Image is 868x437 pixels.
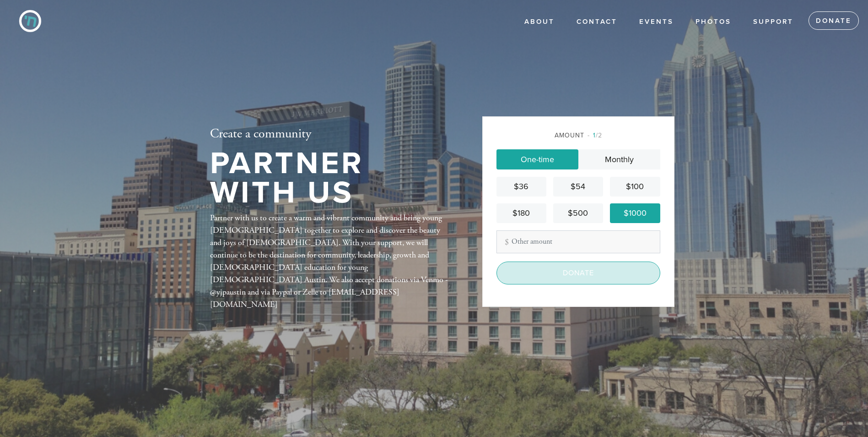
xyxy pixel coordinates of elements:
a: $1000 [610,203,660,223]
a: Monthly [578,149,660,169]
div: $1000 [614,207,656,219]
a: $180 [496,203,546,223]
input: Donate [496,262,660,284]
a: Photos [689,13,738,31]
a: About [518,13,561,31]
div: $36 [500,180,543,193]
a: Support [746,13,800,31]
a: $500 [553,203,603,223]
a: Donate [809,11,859,30]
a: One-time [496,149,578,169]
a: $36 [496,177,546,197]
a: $100 [610,177,660,197]
a: Events [632,13,680,31]
div: $500 [557,207,599,219]
div: $54 [557,180,599,193]
input: Other amount [496,230,660,253]
img: CYP%20Icon-02.png [14,5,47,38]
div: Partner with us to create a warm and vibrant community and bring young [DEMOGRAPHIC_DATA] togethe... [210,212,453,311]
h1: Partner with Us [210,149,453,208]
a: $54 [553,177,603,197]
div: $180 [500,207,543,219]
div: $100 [614,180,656,193]
span: 1 [593,131,596,139]
a: Contact [570,13,624,31]
span: /2 [588,131,602,139]
div: Amount [496,131,660,140]
h2: Create a community [210,126,453,142]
